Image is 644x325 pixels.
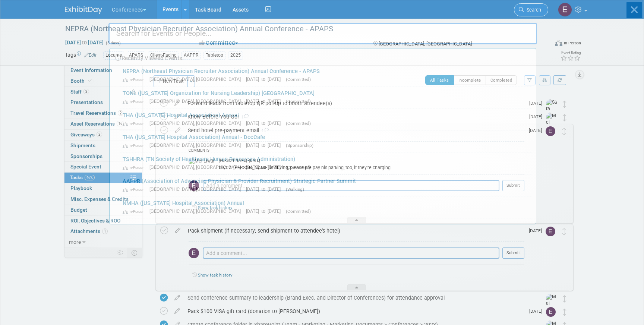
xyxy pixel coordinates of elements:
[286,143,313,148] span: (Sponsorship)
[123,209,148,214] span: In-Person
[149,120,244,126] span: [GEOGRAPHIC_DATA], [GEOGRAPHIC_DATA]
[119,64,532,86] a: NEPRA (Northeast Physician Recruiter Association) Annual Conference - APAPS In-Person [GEOGRAPHIC...
[123,77,148,82] span: In-Person
[149,186,244,192] span: [GEOGRAPHIC_DATA], [GEOGRAPHIC_DATA]
[123,99,148,104] span: In-Person
[119,174,532,196] a: AAPPR (Association of Advancing Physician & Provider Recruitment) Strategic Partner Summit In-Per...
[246,76,284,82] span: [DATE] to [DATE]
[123,143,148,148] span: In-Person
[286,165,311,170] span: (Committed)
[286,121,311,126] span: (Committed)
[119,130,532,152] a: THA ([US_STATE] Hospital Association) Annual - DocCafe In-Person [GEOGRAPHIC_DATA], [GEOGRAPHIC_D...
[149,208,244,214] span: [GEOGRAPHIC_DATA], [GEOGRAPHIC_DATA]
[246,164,284,170] span: [DATE] to [DATE]
[119,108,532,130] a: THA ([US_STATE] Hospital Association) Annual In-Person [GEOGRAPHIC_DATA], [GEOGRAPHIC_DATA] [DATE...
[246,142,284,148] span: [DATE] to [DATE]
[286,187,304,192] span: (Walking)
[123,187,148,192] span: In-Person
[149,76,244,82] span: [GEOGRAPHIC_DATA], [GEOGRAPHIC_DATA]
[119,152,532,174] a: TSHHRA (TN Society of Healthcare Human Resources Administration) In-Person [GEOGRAPHIC_DATA], [GE...
[149,98,244,104] span: [GEOGRAPHIC_DATA], [GEOGRAPHIC_DATA]
[246,208,284,214] span: [DATE] to [DATE]
[149,142,244,148] span: [GEOGRAPHIC_DATA], [GEOGRAPHIC_DATA]
[108,23,537,44] input: Search for Events or People...
[119,86,532,108] a: TONL ([US_STATE] Organization for Nursing Leadership) [GEOGRAPHIC_DATA] In-Person [GEOGRAPHIC_DAT...
[286,209,311,214] span: (Committed)
[123,165,148,170] span: In-Person
[149,164,244,170] span: [GEOGRAPHIC_DATA], [GEOGRAPHIC_DATA]
[119,196,532,218] a: NMHA ([US_STATE] Hospital Association) Annual In-Person [GEOGRAPHIC_DATA], [GEOGRAPHIC_DATA] [DAT...
[246,186,284,192] span: [DATE] to [DATE]
[286,77,311,82] span: (Committed)
[246,120,284,126] span: [DATE] to [DATE]
[286,99,311,104] span: (Committed)
[123,121,148,126] span: In-Person
[113,48,532,64] div: Recently Viewed Events:
[246,98,284,104] span: [DATE] to [DATE]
